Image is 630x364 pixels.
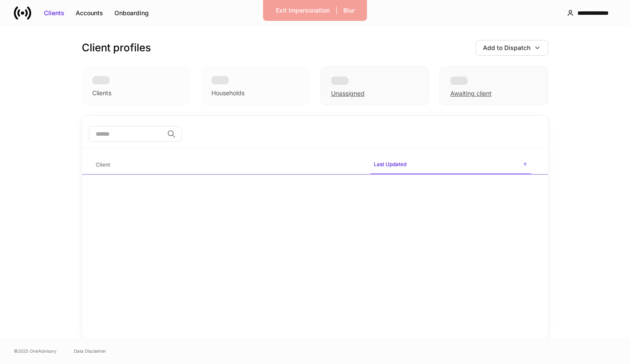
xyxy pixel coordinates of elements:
[82,41,151,55] h3: Client profiles
[14,347,57,354] span: © 2025 OneAdvisory
[476,40,548,56] button: Add to Dispatch
[450,89,492,98] div: Awaiting client
[320,66,429,105] div: Unassigned
[92,156,363,174] span: Client
[70,6,109,20] button: Accounts
[114,9,149,17] div: Onboarding
[331,89,365,98] div: Unassigned
[44,9,64,17] div: Clients
[370,156,531,174] span: Last Updated
[439,66,548,105] div: Awaiting client
[276,6,330,15] div: Exit Impersonation
[343,6,355,15] div: Blur
[211,89,245,97] div: Households
[270,3,335,17] button: Exit Impersonation
[483,43,530,52] div: Add to Dispatch
[96,160,110,169] h6: Client
[374,160,406,168] h6: Last Updated
[92,89,111,97] div: Clients
[74,347,106,354] a: Data Disclaimer
[338,3,360,17] button: Blur
[76,9,103,17] div: Accounts
[38,6,70,20] button: Clients
[109,6,154,20] button: Onboarding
